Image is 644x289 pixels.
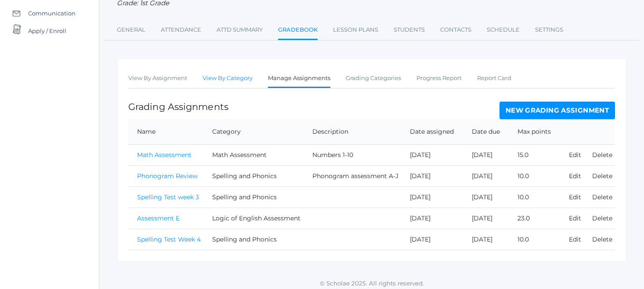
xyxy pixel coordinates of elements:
[401,166,463,187] td: [DATE]
[137,235,201,243] a: Spelling Test Week 4
[401,187,463,208] td: [DATE]
[569,214,581,222] a: Edit
[463,208,509,229] td: [DATE]
[394,21,425,39] a: Students
[592,172,612,180] a: Delete
[401,119,463,145] th: Date assigned
[592,151,612,159] a: Delete
[401,145,463,166] td: [DATE]
[477,70,511,87] a: Report Card
[333,21,378,39] a: Lesson Plans
[203,145,303,166] td: Math Assessment
[161,21,201,39] a: Attendance
[117,21,145,39] a: General
[217,21,263,39] a: Attd Summary
[509,119,560,145] th: Max points
[137,193,199,201] a: Spelling Test week 3
[463,187,509,208] td: [DATE]
[592,235,612,243] a: Delete
[203,229,303,250] td: Spelling and Phonics
[304,119,401,145] th: Description
[509,208,560,229] td: 23.0
[304,145,401,166] td: Numbers 1-10
[569,151,581,159] a: Edit
[569,172,581,180] a: Edit
[499,102,615,119] a: New Grading Assignment
[569,235,581,243] a: Edit
[137,172,198,180] a: Phonogram Review
[304,166,401,187] td: Phonogram assessment A-J
[346,70,401,87] a: Grading Categories
[128,119,203,145] th: Name
[203,208,303,229] td: Logic of English Assessment
[509,166,560,187] td: 10.0
[463,229,509,250] td: [DATE]
[592,193,612,201] a: Delete
[487,21,520,39] a: Schedule
[203,119,303,145] th: Category
[99,279,644,288] p: © Scholae 2025. All rights reserved.
[137,151,192,159] a: Math Assessment
[401,208,463,229] td: [DATE]
[463,145,509,166] td: [DATE]
[203,166,303,187] td: Spelling and Phonics
[509,145,560,166] td: 15.0
[535,21,563,39] a: Settings
[137,214,180,222] a: Assessment E
[509,229,560,250] td: 10.0
[28,22,66,40] span: Apply / Enroll
[440,21,471,39] a: Contacts
[278,21,318,40] a: Gradebook
[128,102,228,112] h1: Grading Assignments
[416,70,462,87] a: Progress Report
[203,187,303,208] td: Spelling and Phonics
[592,214,612,222] a: Delete
[463,119,509,145] th: Date due
[463,166,509,187] td: [DATE]
[401,229,463,250] td: [DATE]
[203,70,253,87] a: View By Category
[268,70,330,88] a: Manage Assignments
[128,70,187,87] a: View By Assignment
[569,193,581,201] a: Edit
[509,187,560,208] td: 10.0
[28,4,76,22] span: Communication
